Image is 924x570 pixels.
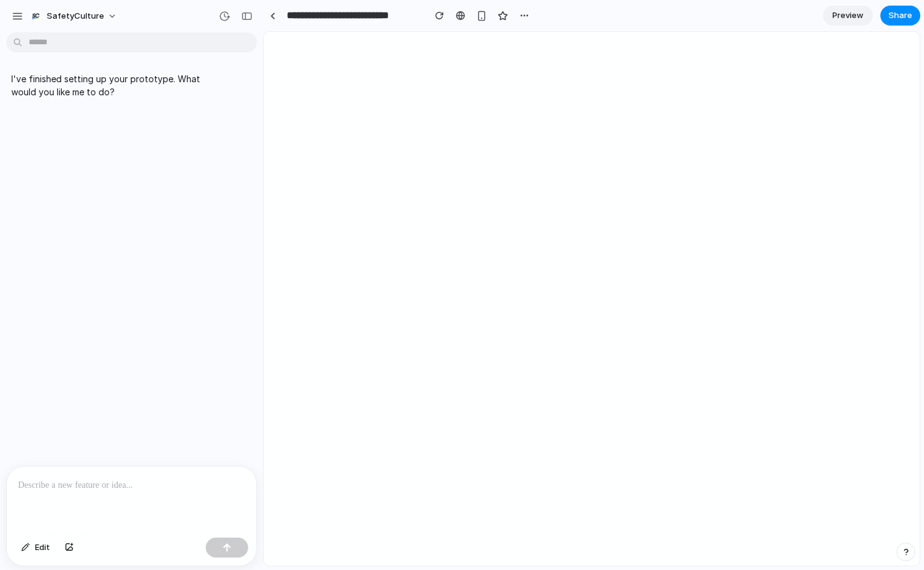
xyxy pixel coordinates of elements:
button: SafetyCulture [24,6,123,26]
span: Share [888,9,912,22]
span: Edit [35,541,50,554]
a: Preview [823,6,873,26]
button: Share [880,6,920,26]
button: Edit [15,538,56,558]
p: I've finished setting up your prototype. What would you like me to do? [11,72,206,98]
span: Preview [832,9,864,22]
span: SafetyCulture [47,10,104,22]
